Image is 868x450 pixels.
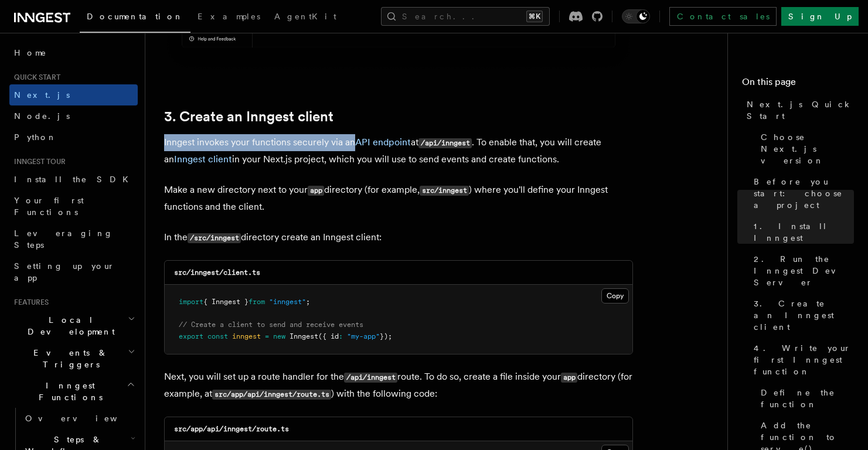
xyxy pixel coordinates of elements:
span: Examples [198,12,260,21]
span: "inngest" [269,298,306,306]
span: Choose Next.js version [761,131,854,166]
span: }); [380,332,392,340]
code: app [561,373,577,383]
code: /src/inngest [188,233,241,243]
a: Home [9,42,138,63]
span: ({ id [318,332,339,340]
span: from [249,298,265,306]
p: Make a new directory next to your directory (for example, ) where you'll define your Inngest func... [164,182,633,215]
button: Local Development [9,309,138,342]
span: Define the function [761,387,854,410]
a: Overview [21,408,138,429]
a: Install the SDK [9,169,138,190]
span: Inngest [290,332,318,340]
span: Leveraging Steps [14,229,113,250]
a: AgentKit [267,4,343,32]
a: Your first Functions [9,190,138,223]
span: = [265,332,269,340]
a: Choose Next.js version [756,127,854,171]
code: /api/inngest [344,373,397,383]
a: Contact sales [669,7,777,26]
a: Examples [190,4,267,32]
a: API endpoint [355,137,411,148]
a: Setting up your app [9,255,138,288]
a: Inngest client [174,154,232,165]
a: 1. Install Inngest [749,216,854,248]
span: Next.js [14,90,70,100]
code: src/app/api/inngest/route.ts [212,390,331,400]
span: Home [14,47,47,59]
span: Documentation [87,12,183,21]
a: Next.js [9,84,138,105]
button: Inngest Functions [9,375,138,408]
span: Inngest tour [9,157,66,166]
span: 1. Install Inngest [754,220,854,244]
code: /api/inngest [418,138,472,148]
span: Quick start [9,73,60,82]
a: Node.js [9,105,138,127]
span: Local Development [9,314,128,337]
a: Before you start: choose a project [749,171,854,216]
span: Python [14,132,57,142]
a: Documentation [80,4,190,33]
a: Sign Up [781,7,859,26]
span: : [339,332,343,340]
span: "my-app" [347,332,380,340]
span: Inngest Functions [9,380,127,403]
span: AgentKit [274,12,336,21]
p: In the directory create an Inngest client: [164,229,633,246]
a: Leveraging Steps [9,223,138,255]
a: 4. Write your first Inngest function [749,337,854,382]
span: { Inngest } [203,298,249,306]
code: app [308,186,324,196]
span: Before you start: choose a project [754,176,854,211]
span: Events & Triggers [9,347,128,370]
span: // Create a client to send and receive events [179,321,363,329]
span: Install the SDK [14,175,135,184]
h4: On this page [742,75,854,94]
kbd: ⌘K [526,11,543,22]
span: inngest [232,332,261,340]
a: 3. Create an Inngest client [164,108,333,125]
a: Define the function [756,382,854,415]
button: Copy [601,288,629,304]
code: src/app/api/inngest/route.ts [174,425,289,433]
span: Next.js Quick Start [747,98,854,122]
span: 4. Write your first Inngest function [754,342,854,377]
span: export [179,332,203,340]
a: Next.js Quick Start [742,94,854,127]
p: Next, you will set up a route handler for the route. To do so, create a file inside your director... [164,369,633,403]
span: Overview [25,414,146,423]
span: const [207,332,228,340]
span: Node.js [14,111,70,121]
a: 2. Run the Inngest Dev Server [749,248,854,293]
button: Search...⌘K [381,7,550,26]
a: 3. Create an Inngest client [749,293,854,337]
span: Features [9,298,49,307]
code: src/inngest/client.ts [174,268,260,277]
span: new [273,332,285,340]
span: Your first Functions [14,196,84,217]
p: Inngest invokes your functions securely via an at . To enable that, you will create an in your Ne... [164,134,633,168]
button: Toggle dark mode [622,9,650,23]
button: Events & Triggers [9,342,138,375]
a: Python [9,127,138,148]
span: ; [306,298,310,306]
span: Setting up your app [14,261,115,282]
code: src/inngest [420,186,469,196]
span: 2. Run the Inngest Dev Server [754,253,854,288]
span: import [179,298,203,306]
span: 3. Create an Inngest client [754,298,854,333]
